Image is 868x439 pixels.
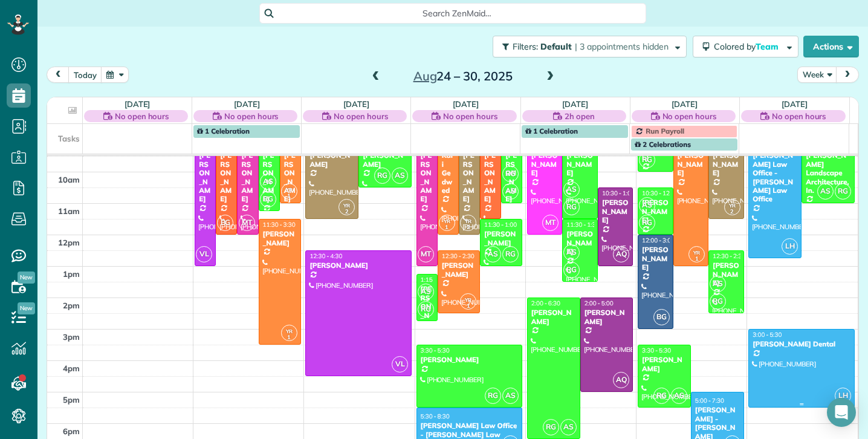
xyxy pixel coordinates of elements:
[712,261,740,287] div: [PERSON_NAME]
[797,67,837,83] button: Week
[835,183,851,200] span: RG
[58,175,80,184] span: 10am
[714,41,783,52] span: Colored by
[420,151,434,203] div: [PERSON_NAME]
[639,197,655,213] span: AS
[531,151,559,177] div: [PERSON_NAME]
[63,269,80,279] span: 1pm
[362,151,408,169] div: [PERSON_NAME]
[695,397,724,405] span: 5:00 - 7:30
[441,151,455,195] div: Kali Gedwed
[566,151,594,177] div: [PERSON_NAME]
[584,308,630,326] div: [PERSON_NAME]
[263,221,296,229] span: 11:30 - 3:30
[343,99,369,109] a: [DATE]
[677,151,705,177] div: [PERSON_NAME]
[63,363,80,373] span: 4pm
[392,356,408,372] span: VL
[234,99,260,109] a: [DATE]
[502,388,519,404] span: AS
[542,215,559,231] span: MT
[441,261,476,279] div: [PERSON_NAME]
[224,110,279,122] span: No open hours
[343,202,350,209] span: YR
[562,99,588,109] a: [DATE]
[484,221,517,229] span: 11:30 - 1:00
[782,238,798,255] span: LH
[18,272,35,284] span: New
[125,99,151,109] a: [DATE]
[413,68,437,83] span: Aug
[710,276,726,292] span: AS
[531,308,577,326] div: [PERSON_NAME]
[286,328,293,334] span: YR
[671,388,687,404] span: AS
[493,36,687,57] button: Filters: Default | 3 appointments hidden
[693,249,700,256] span: YR
[309,252,342,260] span: 12:30 - 4:30
[646,126,684,135] span: Run Payroll
[461,222,476,233] small: 2
[63,332,80,342] span: 3pm
[47,67,70,83] button: prev
[502,246,519,262] span: RG
[601,198,630,224] div: [PERSON_NAME]
[672,99,698,109] a: [DATE]
[753,331,782,339] span: 3:00 - 5:30
[540,41,572,52] span: Default
[642,189,678,197] span: 10:30 - 12:00
[502,183,519,200] span: AS
[563,199,580,215] span: RG
[421,276,450,284] span: 1:15 - 2:45
[772,110,826,122] span: No open hours
[782,99,808,109] a: [DATE]
[585,299,614,307] span: 2:00 - 5:00
[461,301,476,312] small: 1
[439,222,455,233] small: 1
[282,190,297,202] small: 1
[443,110,497,122] span: No open hours
[418,301,434,317] span: RG
[418,246,434,262] span: MT
[613,246,629,262] span: AQ
[453,99,479,109] a: [DATE]
[560,419,577,435] span: AS
[642,346,671,354] span: 3:30 - 5:30
[566,230,594,256] div: [PERSON_NAME]
[487,36,687,57] a: Filters: Default | 3 appointments hidden
[485,246,501,262] span: AS
[513,41,538,52] span: Filters:
[639,152,655,168] span: RG
[641,356,687,373] div: [PERSON_NAME]
[58,238,80,247] span: 12pm
[827,398,856,427] div: Open Intercom Messenger
[58,206,80,216] span: 11am
[115,110,169,122] span: No open hours
[239,215,255,231] span: MT
[485,388,501,404] span: RG
[444,218,450,224] span: YR
[309,261,408,270] div: [PERSON_NAME]
[693,36,798,57] button: Colored byTeam
[575,41,669,52] span: | 3 appointments hidden
[531,299,560,307] span: 2:00 - 6:30
[418,284,434,300] span: AS
[421,412,450,420] span: 5:30 - 8:30
[63,301,80,310] span: 2pm
[725,206,740,218] small: 2
[729,202,736,209] span: YR
[442,252,474,260] span: 12:30 - 2:30
[283,151,297,203] div: [PERSON_NAME]
[602,189,635,197] span: 10:30 - 1:00
[756,41,780,52] span: Team
[262,230,297,247] div: [PERSON_NAME]
[563,181,580,198] span: AS
[713,252,745,260] span: 12:30 - 2:30
[63,395,80,405] span: 5pm
[260,191,276,207] span: RG
[286,186,293,193] span: YR
[613,372,629,388] span: AQ
[565,110,595,122] span: 2h open
[710,293,726,310] span: RG
[374,167,390,184] span: RG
